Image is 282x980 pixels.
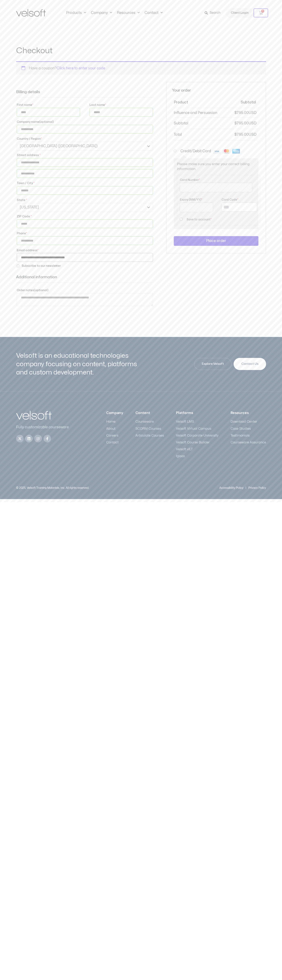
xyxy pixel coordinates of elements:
[106,427,123,431] a: About
[226,8,254,18] a: Client Login
[231,411,266,415] h3: Resources
[17,136,153,142] label: Country / Region
[64,11,88,15] a: ProductsMenu Toggle
[219,487,243,489] a: Accessibility Policy
[234,122,237,125] span: $
[142,11,165,15] a: ContactMenu Toggle
[16,45,266,56] h1: Checkout
[17,230,153,236] label: Phone
[166,82,266,97] h3: Your order
[20,205,146,210] span: Texas
[176,447,193,451] span: Velsoft vILT
[106,420,116,424] span: Home
[180,197,215,203] label: Expiry (MM/YY)
[106,420,123,424] a: Home
[180,177,257,183] label: Card Number
[17,247,153,253] label: Email address
[176,441,219,444] a: Velsoft Course Builder
[176,420,219,424] a: Velsoft LMS
[16,61,266,75] div: Have a coupon?
[234,133,237,136] span: $
[17,197,153,203] label: State
[135,427,161,431] span: SCORM Courses
[22,264,61,267] span: Subscribe to our newsletter
[222,197,257,203] label: Card Code
[17,203,153,212] span: Province
[231,427,251,431] span: Case Studies
[176,427,211,431] span: Velsoft Virtual Campus
[17,287,153,293] label: Order notes
[17,102,80,108] label: First name
[16,9,46,17] img: Velsoft Training Materials
[231,434,266,438] a: Testimonials
[106,441,119,444] span: Contact
[234,133,249,136] bdi: 795.00
[16,82,266,318] form: Checkout
[231,420,266,424] a: Download Center
[106,411,123,415] h3: Company
[231,434,250,438] span: Testimonials
[176,454,219,458] a: Iglooo
[231,420,257,424] span: Download Center
[114,11,142,15] a: ResourcesMenu Toggle
[106,434,123,438] a: Careers
[176,454,185,458] span: Iglooo
[174,129,229,140] th: Total
[174,97,229,108] th: Product
[261,9,264,13] span: 1
[17,214,153,219] label: ZIP Code
[57,67,105,70] a: Enter your coupon code
[106,427,116,431] span: About
[16,271,154,283] h3: Additional information
[231,10,249,16] span: Client Login
[231,441,266,444] a: Courseware Assurance
[135,420,154,424] span: Courseware
[106,434,118,438] span: Careers
[194,358,232,370] a: Explore Velsoft
[20,144,146,149] span: United States (US)
[246,487,246,489] p: |
[176,441,210,444] span: Velsoft Course Builder
[174,236,258,246] button: Place order
[17,152,153,158] label: Street address
[241,362,258,366] span: Contact Us
[254,8,268,17] a: 1
[16,487,89,489] p: © 2025, Velsoft Training Materials, Inc. All rights reserved.
[174,118,229,129] th: Subtotal
[234,111,249,115] bdi: 795.00
[176,427,219,431] a: Velsoft Virtual Campus
[135,434,164,438] a: Articulate Courses
[205,9,223,16] a: Search
[17,265,19,267] input: Subscribe to our newsletter
[180,149,241,153] label: Credit/Debit Card
[106,441,123,444] a: Contact
[16,85,154,98] h3: Billing details
[17,142,153,151] span: Country / Region
[88,11,114,15] a: CompanyMenu Toggle
[39,120,54,123] span: (optional)
[17,119,153,125] label: Company name
[176,420,194,424] span: Velsoft LMS
[89,102,153,108] label: Last name
[213,149,222,154] img: visa
[231,427,266,431] a: Case Studies
[177,162,255,172] p: Please make sure you enter your correct billing information.
[186,218,212,221] label: Save to account
[232,149,241,154] img: amex
[248,487,266,489] a: Privacy Policy
[234,122,249,125] bdi: 795.00
[176,411,219,415] h3: Platforms
[234,358,266,370] a: Contact Us
[229,97,258,108] th: Subtotal
[210,10,221,16] span: Search
[176,434,219,438] a: Velsoft Corporate University
[176,447,219,451] a: Velsoft vILT
[234,111,237,115] span: $
[202,362,224,366] span: Explore Velsoft
[64,11,165,15] nav: Menu
[16,351,140,377] h2: Velsoft is an educational technologies company focusing on content, platforms and custom developm...
[223,149,232,154] img: mastercard
[16,424,75,430] p: Fully customizable courseware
